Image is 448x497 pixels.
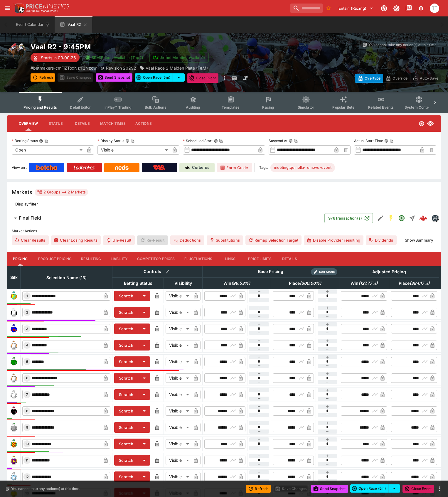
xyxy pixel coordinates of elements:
h5: Markets [12,189,32,196]
button: No Bookmarks [324,4,333,13]
button: Scratch [114,389,138,400]
span: 5 [25,360,29,364]
button: Actual Start TimeCopy To Clipboard [384,139,388,143]
button: Substitutions [207,235,243,245]
div: Vaal Race 2 Maiden Plate (F&M) [140,65,208,71]
img: Cerberus [185,165,190,170]
button: Open Race (5m) [135,73,173,82]
button: Select Tenant [335,4,377,13]
button: Toggle light/dark mode [391,3,402,14]
span: Win(99.53%) [217,280,257,287]
button: Suspend AtCopy To Clipboard [289,139,293,143]
button: Copy To Clipboard [131,139,135,143]
div: Visible [166,308,191,317]
span: Visibility [168,280,198,287]
button: Product Pricing [33,252,76,266]
img: runner 7 [9,390,18,399]
button: Un-Result [103,235,134,245]
div: split button [350,484,400,493]
button: Fluctuations [180,252,217,266]
button: open drawer [2,3,13,14]
img: runner 8 [9,406,18,416]
div: Open [12,145,85,155]
button: Copy To Clipboard [219,139,223,143]
button: Send Snapshot [311,485,348,493]
p: You cannot take any action(s) at this time. [11,486,80,491]
em: ( 300.00 %) [300,280,321,287]
button: select merge strategy [173,73,185,82]
span: Related Events [368,105,394,109]
button: Connected to PK [379,3,389,14]
input: search [290,4,323,13]
button: Display filter [12,199,41,209]
p: Starts in 00:00:26 [41,55,76,61]
svg: Visible [427,120,434,127]
button: Jetbet Meeting Available [149,53,209,63]
button: Scratch [114,373,138,383]
button: Price Limits [243,252,276,266]
th: Controls [112,266,203,277]
img: PriceKinetics [26,4,69,9]
button: Clear Results [12,235,49,245]
span: Auditing [186,105,200,109]
button: Copy To Clipboard [294,139,298,143]
div: Visible [166,456,191,465]
button: Clear Losing Results [51,235,101,245]
button: Scratch [114,324,138,334]
span: Detail Editor [70,105,91,109]
label: Market Actions [12,227,436,235]
button: Scratch [114,455,138,466]
img: runner 9 [9,423,18,432]
button: 978Transaction(s) [324,213,373,223]
div: Visible [97,145,170,155]
button: select merge strategy [388,484,400,493]
button: Display StatusCopy To Clipboard [125,139,129,143]
span: 6 [25,376,29,380]
button: Copy To Clipboard [44,139,48,143]
p: Revision 20292 [106,65,136,71]
button: Details [276,252,303,266]
div: Visible [166,423,191,432]
div: Betting Target: cerberus [270,163,335,172]
div: 2 Groups 2 Markets [37,189,86,196]
span: 4 [25,343,29,347]
button: Overtype [355,74,383,83]
button: Copy To Clipboard [390,139,394,143]
span: 1 [25,294,29,298]
button: Disable Provider resulting [304,235,363,245]
p: Vaal Race 2 Maiden Plate (F&M) [146,65,208,71]
img: Betcha [36,165,57,170]
button: Scratch [114,406,138,416]
div: Event type filters [19,92,429,113]
span: System Controls [405,105,433,109]
button: more [221,73,228,83]
span: 10 [24,442,30,446]
img: Sportsbook Management [26,10,58,12]
button: more [436,485,443,492]
span: 2 [25,310,29,314]
span: Selection Name (13) [40,274,93,281]
p: Overtype [365,75,380,81]
button: ShowSummary [402,235,436,245]
span: 7 [25,392,29,397]
div: Visible [166,439,191,449]
button: Scratch [114,356,138,367]
button: Final Field [7,212,324,224]
button: Close Event [187,73,218,83]
button: Betting StatusCopy To Clipboard [39,139,43,143]
a: 704121fa-254d-4811-90af-78cdfe8ae6b3 [417,212,429,224]
button: Scratch [114,439,138,449]
img: jetbet-logo.svg [153,55,159,60]
img: runner 6 [9,373,18,383]
div: 704121fa-254d-4811-90af-78cdfe8ae6b3 [419,214,427,222]
button: Notifications [416,3,426,14]
span: Place(384.17%) [392,280,436,287]
h6: Final Field [19,215,41,221]
button: Scheduled StartCopy To Clipboard [214,139,218,143]
button: Close Event [402,485,434,493]
div: Visible [166,324,191,333]
span: 8 [25,409,29,413]
p: Scheduled Start [183,138,213,143]
span: 9 [25,425,29,429]
button: Refresh [31,73,55,82]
